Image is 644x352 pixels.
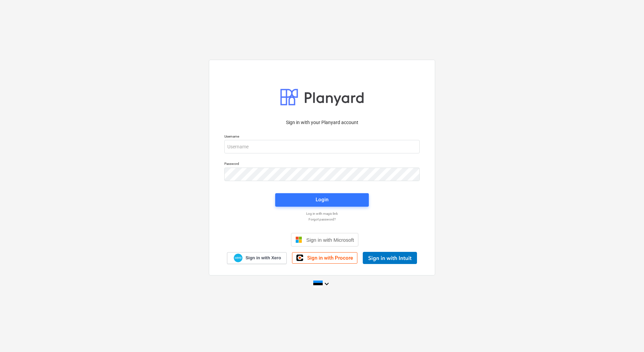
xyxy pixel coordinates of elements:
p: Password [224,162,420,167]
a: Sign in with Xero [227,252,287,264]
p: Sign in with your Planyard account [224,119,420,126]
span: Sign in with Procore [307,255,353,261]
img: Xero logo [234,254,243,263]
span: Sign in with Microsoft [306,237,354,243]
input: Username [224,140,420,153]
a: Log in with magic link [221,211,423,216]
a: Sign in with Procore [292,252,357,264]
i: keyboard_arrow_down [323,280,331,288]
div: Login [316,195,328,204]
button: Login [275,193,369,207]
img: Microsoft logo [295,236,302,243]
span: Sign in with Xero [246,255,281,261]
p: Username [224,134,420,140]
a: Forgot password? [221,217,423,222]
